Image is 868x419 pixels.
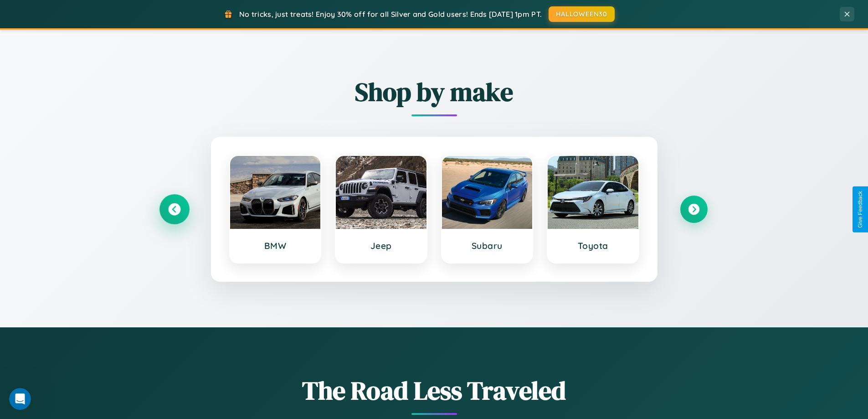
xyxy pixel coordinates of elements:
[451,240,524,251] h3: Subaru
[345,240,417,251] h3: Jeep
[857,191,863,228] div: Give Feedback
[239,240,312,251] h3: BMW
[161,373,708,408] h1: The Road Less Traveled
[549,6,615,22] button: HALLOWEEN30
[557,240,629,251] h3: Toyota
[239,10,542,19] span: No tricks, just treats! Enjoy 30% off for all Silver and Gold users! Ends [DATE] 1pm PT.
[161,74,708,109] h2: Shop by make
[9,388,31,410] iframe: Intercom live chat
